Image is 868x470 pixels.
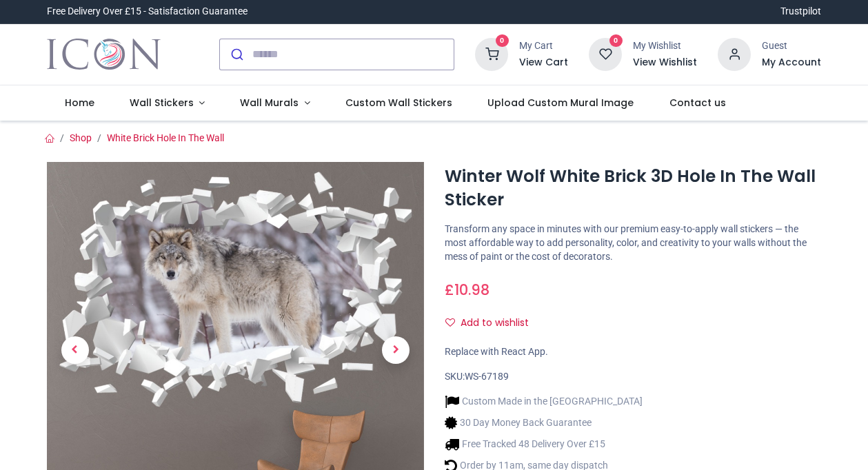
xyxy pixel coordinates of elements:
button: Submit [220,39,252,70]
span: WS-67189 [465,371,509,382]
a: View Cart [519,56,568,70]
div: Replace with React App. [445,345,822,359]
a: Trustpilot [780,5,821,19]
li: Free Tracked 48 Delivery Over £15 [445,437,643,451]
a: My Account [762,56,821,70]
span: £ [445,280,489,300]
a: Logo of Icon Wall Stickers [47,35,161,74]
a: View Wishlist [633,56,697,70]
li: 30 Day Money Back Guarantee [445,416,643,430]
div: Guest [762,39,821,53]
span: Wall Stickers [130,96,194,110]
span: Custom Wall Stickers [345,96,452,110]
a: White Brick Hole In The Wall [107,132,224,143]
div: My Cart [519,39,568,53]
a: 0 [475,48,508,59]
span: 10.98 [454,280,489,300]
button: Add to wishlistAdd to wishlist [445,311,541,335]
li: Custom Made in the [GEOGRAPHIC_DATA] [445,394,643,409]
a: 0 [589,48,622,59]
img: Icon Wall Stickers [47,35,161,74]
span: Next [382,336,410,364]
p: Transform any space in minutes with our premium easy-to-apply wall stickers — the most affordable... [445,223,822,263]
h1: Winter Wolf White Brick 3D Hole In The Wall Sticker [445,165,822,212]
div: SKU: [445,370,822,384]
a: Wall Stickers [112,85,223,121]
a: Shop [70,132,92,143]
span: Wall Murals [240,96,299,110]
i: Add to wishlist [445,318,455,327]
sup: 0 [496,34,509,48]
span: Upload Custom Mural Image [487,96,634,110]
sup: 0 [609,34,623,48]
span: Contact us [669,96,726,110]
div: My Wishlist [633,39,697,53]
a: Wall Murals [223,85,328,121]
div: Free Delivery Over £15 - Satisfaction Guarantee [47,5,248,19]
span: Home [65,96,94,110]
span: Previous [61,336,89,364]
